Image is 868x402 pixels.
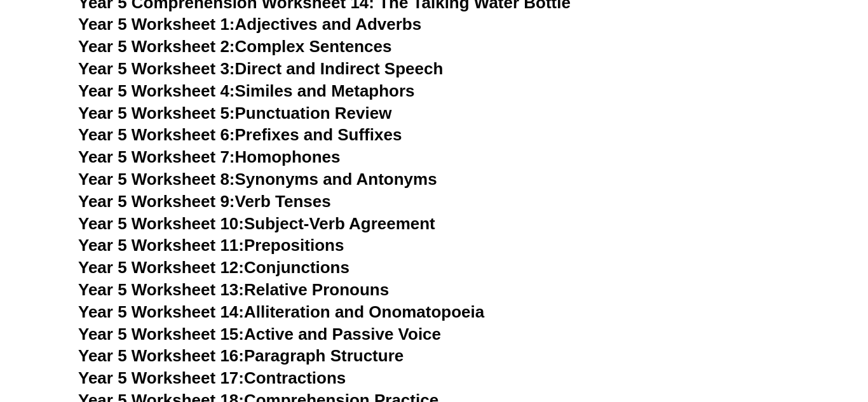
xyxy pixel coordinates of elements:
span: Year 5 Worksheet 2: [78,37,235,56]
span: Year 5 Worksheet 17: [78,368,244,387]
a: Year 5 Worksheet 13:Relative Pronouns [78,280,389,299]
span: Year 5 Worksheet 1: [78,15,235,34]
a: Year 5 Worksheet 7:Homophones [78,147,341,166]
a: Year 5 Worksheet 5:Punctuation Review [78,104,391,123]
a: Year 5 Worksheet 9:Verb Tenses [78,192,331,211]
span: Year 5 Worksheet 6: [78,125,235,144]
span: Year 5 Worksheet 12: [78,258,244,277]
a: Year 5 Worksheet 6:Prefixes and Suffixes [78,125,402,144]
span: Year 5 Worksheet 4: [78,81,235,100]
a: Year 5 Worksheet 17:Contractions [78,368,346,387]
a: Year 5 Worksheet 2:Complex Sentences [78,37,391,56]
span: Year 5 Worksheet 7: [78,147,235,166]
span: Year 5 Worksheet 8: [78,170,235,189]
a: Year 5 Worksheet 16:Paragraph Structure [78,346,403,365]
span: Year 5 Worksheet 5: [78,104,235,123]
a: Year 5 Worksheet 1:Adjectives and Adverbs [78,15,421,34]
span: Year 5 Worksheet 14: [78,302,244,321]
span: Year 5 Worksheet 16: [78,346,244,365]
a: Year 5 Worksheet 4:Similes and Metaphors [78,81,415,100]
span: Year 5 Worksheet 10: [78,214,244,233]
a: Year 5 Worksheet 11:Prepositions [78,236,344,255]
span: Year 5 Worksheet 15: [78,325,244,344]
a: Year 5 Worksheet 10:Subject-Verb Agreement [78,214,435,233]
a: Year 5 Worksheet 3:Direct and Indirect Speech [78,59,443,78]
a: Year 5 Worksheet 8:Synonyms and Antonyms [78,170,437,189]
a: Year 5 Worksheet 15:Active and Passive Voice [78,325,441,344]
a: Year 5 Worksheet 14:Alliteration and Onomatopoeia [78,302,484,321]
span: Year 5 Worksheet 11: [78,236,244,255]
span: Year 5 Worksheet 3: [78,59,235,78]
span: Year 5 Worksheet 9: [78,192,235,211]
a: Year 5 Worksheet 12:Conjunctions [78,258,349,277]
span: Year 5 Worksheet 13: [78,280,244,299]
iframe: Chat Widget [804,341,868,402]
